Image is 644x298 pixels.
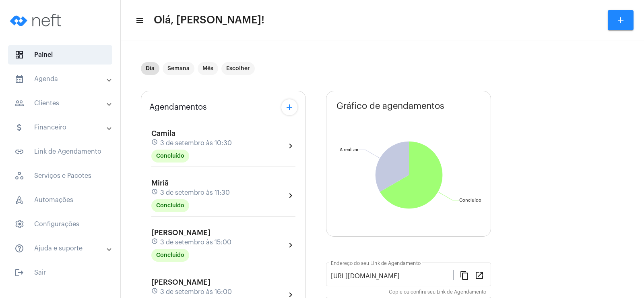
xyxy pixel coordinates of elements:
mat-expansion-panel-header: sidenav iconClientes [5,94,120,113]
mat-expansion-panel-header: sidenav iconAgenda [5,69,120,89]
mat-icon: chevron_right [286,191,295,200]
span: sidenav icon [14,195,24,205]
span: sidenav icon [14,50,24,60]
mat-icon: schedule [151,139,159,148]
mat-icon: sidenav icon [135,16,143,25]
mat-icon: schedule [151,238,159,247]
text: A realizar [340,148,359,152]
span: sidenav icon [14,219,24,229]
span: 3 de setembro às 11:30 [160,189,230,196]
span: 3 de setembro às 15:00 [160,239,231,246]
span: [PERSON_NAME] [151,279,211,286]
span: Serviços e Pacotes [8,166,112,185]
span: Olá, [PERSON_NAME]! [154,14,264,27]
mat-icon: sidenav icon [14,74,24,84]
mat-hint: Copie ou confira seu Link de Agendamento [389,290,486,295]
mat-icon: sidenav icon [14,123,24,132]
mat-chip: Concluído [151,150,189,163]
mat-panel-title: Ajuda e suporte [14,244,107,253]
span: 3 de setembro às 16:00 [160,288,232,296]
mat-chip: Mês [198,62,218,75]
mat-icon: open_in_new [475,270,484,280]
span: Camila [151,130,175,137]
mat-panel-title: Agenda [14,74,107,84]
span: Configurações [8,215,112,234]
mat-icon: schedule [151,188,159,197]
mat-icon: sidenav icon [14,98,24,108]
span: [PERSON_NAME] [151,229,211,236]
span: Gráfico de agendamentos [336,101,444,111]
mat-icon: chevron_right [286,141,295,151]
mat-panel-title: Clientes [14,98,107,108]
mat-expansion-panel-header: sidenav iconAjuda e suporte [5,239,120,258]
mat-chip: Escolher [221,62,255,75]
mat-panel-title: Financeiro [14,123,107,132]
mat-icon: schedule [151,288,159,296]
text: Concluído [459,198,481,202]
mat-icon: sidenav icon [14,268,24,277]
mat-chip: Concluído [151,249,189,262]
img: logo-neft-novo-2.png [6,4,67,36]
mat-chip: Dia [141,62,159,75]
span: Agendamentos [149,103,207,112]
mat-icon: sidenav icon [14,147,24,156]
mat-expansion-panel-header: sidenav iconFinanceiro [5,118,120,137]
mat-icon: add [616,15,625,25]
span: Automações [8,190,112,210]
span: sidenav icon [14,171,24,181]
mat-chip: Semana [163,62,194,75]
mat-chip: Concluído [151,199,189,212]
span: Link de Agendamento [8,142,112,161]
span: Miriã [151,179,169,187]
span: Sair [8,263,112,282]
mat-icon: sidenav icon [14,244,24,253]
mat-icon: content_copy [460,270,469,280]
input: Link [331,273,453,280]
span: Painel [8,45,112,65]
span: 3 de setembro às 10:30 [160,140,232,147]
mat-icon: chevron_right [286,240,295,250]
mat-icon: add [285,102,294,112]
